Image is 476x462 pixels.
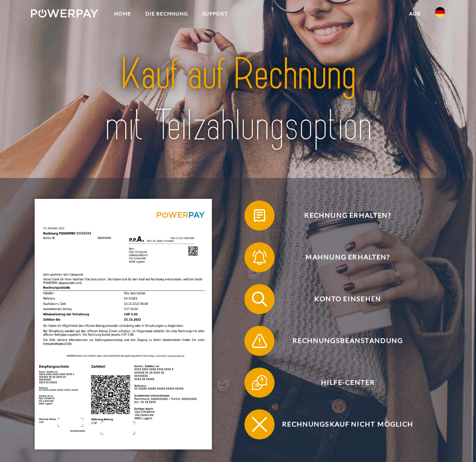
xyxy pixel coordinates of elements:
button: Hilfe-Center [244,368,440,398]
span: Rechnung erhalten? [256,201,440,231]
button: Rechnungskauf nicht möglich [244,409,440,439]
a: DIE RECHNUNG [138,6,195,21]
img: single_invoice_powerpay_de.jpg [34,199,211,449]
span: Konto einsehen [256,284,440,314]
img: qb_close.svg [250,415,269,434]
img: qb_warning.svg [250,331,269,350]
a: Rechnungskauf nicht möglich [234,408,451,441]
img: qb_help.svg [250,373,269,392]
a: Rechnungsbeanstandung [234,324,451,358]
a: Home [107,6,138,21]
a: agb [402,6,428,21]
a: SUPPORT [195,6,235,21]
img: de [435,7,445,17]
a: Hilfe-Center [234,366,451,399]
button: Rechnungsbeanstandung [244,326,440,356]
img: qb_bell.svg [250,248,269,267]
button: Mahnung erhalten? [244,242,440,272]
span: Rechnungskauf nicht möglich [256,409,440,439]
button: Rechnung erhalten? [244,201,440,231]
button: Konto einsehen [244,284,440,314]
img: qb_bill.svg [250,206,269,225]
a: Mahnung erhalten? [234,241,451,274]
span: Rechnungsbeanstandung [256,326,440,356]
img: title-powerpay_de.svg [73,46,403,154]
span: Mahnung erhalten? [256,242,440,272]
a: Konto einsehen [234,282,451,316]
a: Rechnung erhalten? [234,199,451,232]
img: qb_search.svg [250,289,269,308]
span: Hilfe-Center [256,368,440,398]
img: logo-powerpay-white.svg [31,9,98,18]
